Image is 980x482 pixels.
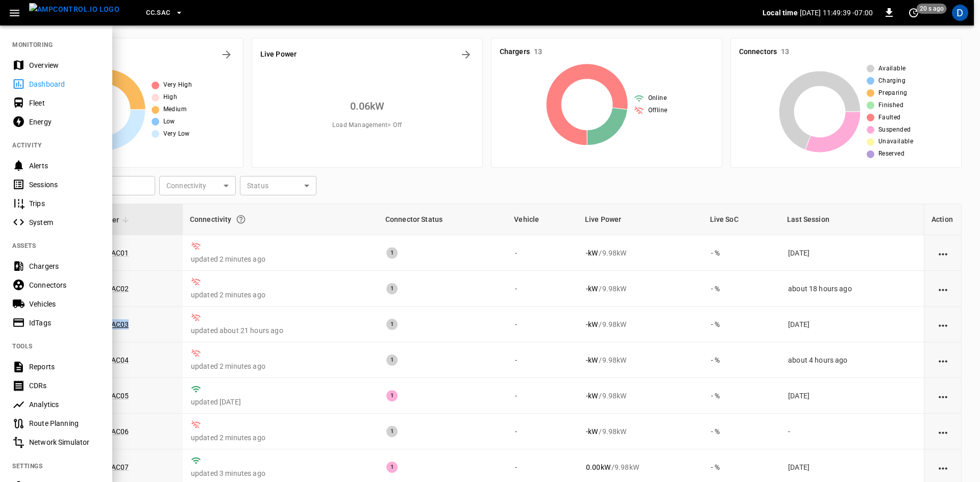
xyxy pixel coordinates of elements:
div: Reports [29,362,100,372]
div: Overview [29,60,100,70]
img: ampcontrol.io logo [29,3,119,16]
div: Network Simulator [29,437,100,447]
button: set refresh interval [905,5,922,21]
div: profile-icon [952,5,968,21]
div: Sessions [29,180,100,190]
div: Energy [29,117,100,127]
div: System [29,217,100,227]
p: Local time [763,8,798,18]
div: IdTags [29,318,100,328]
div: Vehicles [29,299,100,309]
span: 20 s ago [917,4,947,14]
div: Alerts [29,161,100,171]
div: CDRs [29,380,100,391]
div: Chargers [29,261,100,271]
div: Dashboard [29,79,100,89]
div: Fleet [29,98,100,108]
div: Trips [29,198,100,209]
span: CC.SAC [146,7,170,19]
div: Route Planning [29,418,100,428]
div: Analytics [29,399,100,410]
p: [DATE] 11:49:39 -07:00 [800,8,873,18]
div: Connectors [29,280,100,290]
